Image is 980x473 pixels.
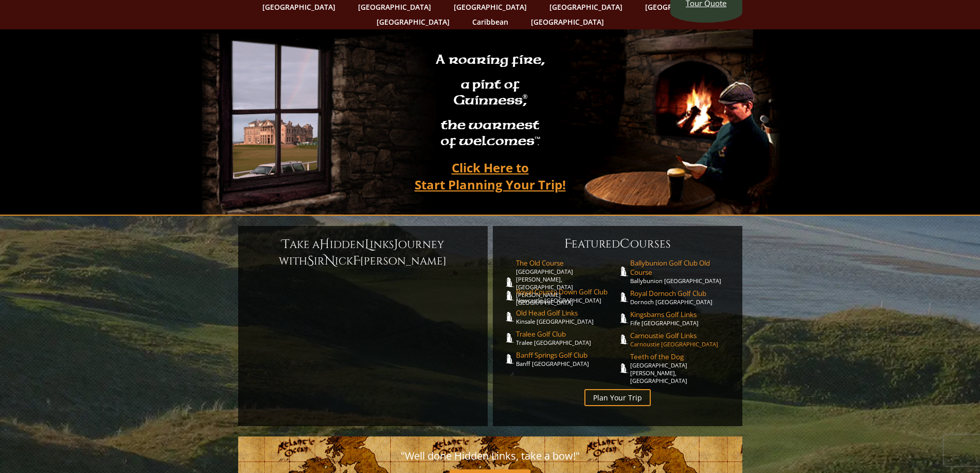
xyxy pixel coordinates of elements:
[516,329,618,346] a: Tralee Golf ClubTralee [GEOGRAPHIC_DATA]
[404,155,576,197] a: Click Here toStart Planning Your Trip!
[630,352,732,361] span: Teeth of the Dog
[620,236,630,252] span: C
[365,236,370,253] span: L
[371,14,455,29] a: [GEOGRAPHIC_DATA]
[248,236,477,269] h6: ake a idden inks ourney with ir ick [PERSON_NAME]
[630,331,732,340] span: Carnoustie Golf Links
[630,352,732,384] a: Teeth of the Dog[GEOGRAPHIC_DATA][PERSON_NAME], [GEOGRAPHIC_DATA]
[630,310,732,319] span: Kingsbarns Golf Links
[503,236,732,252] h6: eatured ourses
[516,329,618,339] span: Tralee Golf Club
[630,289,732,298] span: Royal Dornoch Golf Club
[516,351,618,367] a: Banff Springs Golf ClubBanff [GEOGRAPHIC_DATA]
[516,287,618,296] span: Royal County Down Golf Club
[630,258,732,277] span: Ballybunion Golf Club Old Course
[307,253,314,269] span: S
[584,389,651,406] a: Plan Your Trip
[630,258,732,285] a: Ballybunion Golf Club Old CourseBallybunion [GEOGRAPHIC_DATA]
[516,308,618,325] a: Old Head Golf LinksKinsale [GEOGRAPHIC_DATA]
[394,236,398,253] span: J
[630,331,732,348] a: Carnoustie Golf LinksCarnoustie [GEOGRAPHIC_DATA]
[516,308,618,318] span: Old Head Golf Links
[353,253,360,269] span: F
[564,236,572,252] span: F
[282,236,290,253] span: T
[325,253,335,269] span: N
[516,258,618,306] a: The Old Course[GEOGRAPHIC_DATA][PERSON_NAME], [GEOGRAPHIC_DATA][PERSON_NAME] [GEOGRAPHIC_DATA]
[319,236,330,253] span: H
[516,287,618,304] a: Royal County Down Golf ClubNewcastle [GEOGRAPHIC_DATA]
[248,447,732,465] p: "Well done Hidden Links, take a bow!"
[429,47,551,155] h2: A roaring fire, a pint of Guinness , the warmest of welcomes™.
[630,310,732,327] a: Kingsbarns Golf LinksFife [GEOGRAPHIC_DATA]
[516,351,618,360] span: Banff Springs Golf Club
[630,289,732,306] a: Royal Dornoch Golf ClubDornoch [GEOGRAPHIC_DATA]
[526,14,609,29] a: [GEOGRAPHIC_DATA]
[467,14,513,29] a: Caribbean
[516,258,618,268] span: The Old Course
